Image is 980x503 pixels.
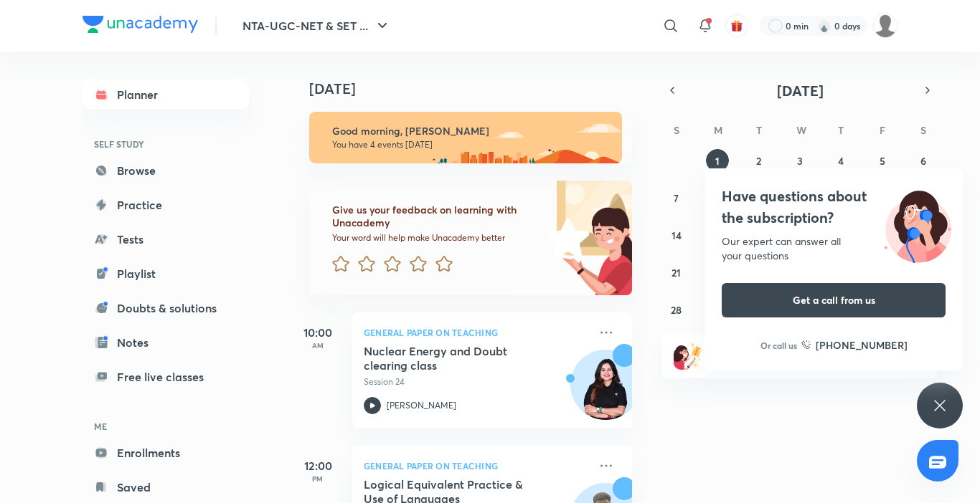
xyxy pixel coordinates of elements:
button: September 14, 2025 [665,224,688,246]
button: [DATE] [682,80,918,100]
a: Saved [83,473,249,502]
img: pooja Patel [873,14,897,38]
a: Playlist [83,259,249,288]
span: [DATE] [777,81,824,100]
abbr: Monday [714,123,722,137]
abbr: September 14, 2025 [672,229,682,242]
h5: Nuclear Energy and Doubt clearing class [364,344,542,373]
div: Our expert can answer all your questions [722,234,946,263]
abbr: Thursday [838,123,844,137]
h6: [PHONE_NUMBER] [816,337,908,353]
button: September 4, 2025 [829,149,852,172]
img: feedback_image [498,181,632,295]
abbr: Saturday [920,123,926,137]
p: [PERSON_NAME] [387,399,456,412]
h4: [DATE] [309,80,646,97]
button: September 6, 2025 [912,149,935,172]
abbr: September 6, 2025 [920,154,926,168]
button: September 3, 2025 [788,149,811,172]
abbr: Friday [880,123,885,137]
abbr: Tuesday [756,123,762,137]
abbr: September 2, 2025 [756,154,761,168]
p: PM [289,474,347,483]
abbr: September 3, 2025 [797,154,803,168]
button: September 2, 2025 [748,149,771,172]
abbr: September 4, 2025 [838,154,844,168]
img: avatar [730,19,743,32]
button: September 1, 2025 [706,149,729,172]
a: Doubts & solutions [83,294,249,322]
p: Your word will help make Unacademy better [332,232,542,244]
img: morning [309,112,622,163]
p: Or call us [760,339,797,352]
a: [PHONE_NUMBER] [801,337,908,353]
a: Tests [83,225,249,254]
p: General Paper on Teaching [364,324,589,341]
p: Session 24 [364,375,589,388]
h6: SELF STUDY [83,132,249,156]
h6: Good morning, [PERSON_NAME] [332,125,609,138]
button: Get a call from us [722,283,946,317]
abbr: September 7, 2025 [674,191,679,205]
p: You have 4 events [DATE] [332,139,609,150]
button: September 28, 2025 [665,298,688,321]
img: Avatar [571,358,640,426]
button: September 7, 2025 [665,186,688,209]
abbr: September 5, 2025 [880,154,885,168]
abbr: Wednesday [796,123,806,137]
img: Company Logo [83,16,198,33]
h6: ME [83,414,249,439]
h4: Have questions about the subscription? [722,186,946,229]
abbr: Sunday [674,123,679,137]
a: Enrollments [83,439,249,467]
img: streak [817,19,831,33]
abbr: September 28, 2025 [671,303,682,317]
p: General Paper on Teaching [364,457,589,474]
button: NTA-UGC-NET & SET ... [234,11,400,40]
a: Company Logo [83,16,198,37]
h5: 10:00 [289,324,347,341]
button: September 5, 2025 [871,149,894,172]
a: Notes [83,328,249,357]
abbr: September 1, 2025 [715,154,720,168]
h5: 12:00 [289,457,347,474]
p: AM [289,341,347,350]
a: Planner [83,80,249,109]
abbr: September 21, 2025 [672,266,681,279]
a: Practice [83,191,249,219]
button: avatar [725,14,748,37]
img: referral [674,341,702,370]
h6: Give us your feedback on learning with Unacademy [332,203,542,229]
a: Browse [83,156,249,185]
img: ttu_illustration_new.svg [872,186,963,263]
a: Free live classes [83,363,249,391]
button: September 21, 2025 [665,261,688,284]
